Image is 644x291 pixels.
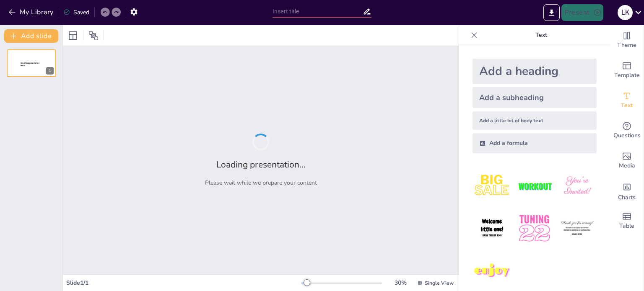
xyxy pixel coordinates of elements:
h2: Loading presentation... [216,159,306,170]
span: Template [614,71,640,80]
div: Add a table [610,206,644,236]
div: Get real-time input from your audience [610,116,644,146]
div: Add charts and graphs [610,176,644,206]
button: Add slide [4,29,58,43]
div: 1 [46,67,54,75]
span: Position [88,31,99,41]
div: l k [618,5,633,20]
span: Theme [617,41,636,50]
span: Questions [613,131,641,140]
div: Add images, graphics, shapes or video [610,146,644,176]
img: 1.jpeg [473,167,512,206]
div: 1 [7,49,56,77]
img: 3.jpeg [558,167,597,206]
div: Add ready made slides [610,55,644,85]
button: My Library [6,5,57,19]
span: Charts [618,193,636,202]
div: Add text boxes [610,85,644,116]
img: 6.jpeg [558,209,597,248]
div: Slide 1 / 1 [66,279,301,287]
span: Text [621,101,633,110]
button: l k [618,4,633,21]
input: Insert title [273,5,363,18]
button: Export to PowerPoint [543,4,560,21]
p: Please wait while we prepare your content [205,179,317,187]
span: Single View [425,280,454,286]
img: 2.jpeg [515,167,554,206]
p: Text [481,25,602,45]
div: Layout [66,29,80,42]
img: 5.jpeg [515,209,554,248]
div: Add a little bit of body text [473,111,597,130]
div: 30 % [390,279,410,287]
span: Media [619,161,635,170]
img: 7.jpeg [473,252,512,291]
div: Add a heading [473,59,597,84]
span: Sendsteps presentation editor [21,62,39,67]
div: Change the overall theme [610,25,644,55]
div: Add a subheading [473,87,597,108]
span: Table [619,221,634,231]
div: Add a formula [473,133,597,153]
img: 4.jpeg [473,209,512,248]
button: Present [561,4,603,21]
div: Saved [63,8,89,16]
